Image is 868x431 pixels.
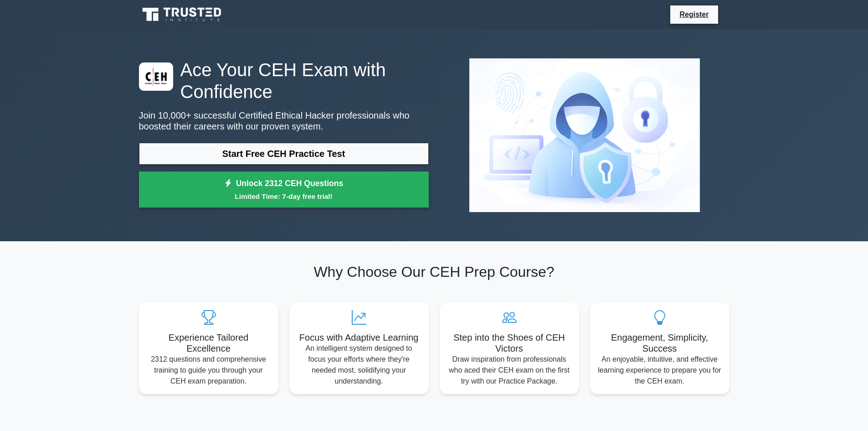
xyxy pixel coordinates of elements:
h1: Ace Your CEH Exam with Confidence [139,59,429,103]
a: Register [674,9,714,20]
p: 2312 questions and comprehensive training to guide you through your CEH exam preparation. [146,354,271,387]
h5: Step into the Shoes of CEH Victors [447,332,572,354]
p: An intelligent system designed to focus your efforts where they're needed most, solidifying your ... [297,343,421,387]
h5: Experience Tailored Excellence [146,332,271,354]
small: Limited Time: 7-day free trial! [150,191,417,202]
h5: Focus with Adaptive Learning [297,332,421,343]
h5: Engagement, Simplicity, Success [597,332,722,354]
a: Start Free CEH Practice Test [139,143,429,165]
p: Draw inspiration from professionals who aced their CEH exam on the first try with our Practice Pa... [447,354,572,387]
a: Unlock 2312 CEH QuestionsLimited Time: 7-day free trial! [139,171,429,208]
p: An enjoyable, intuitive, and effective learning experience to prepare you for the CEH exam. [597,354,722,387]
img: Certified Ethical Hacker Preview [462,51,707,219]
h2: Why Choose Our CEH Prep Course? [139,263,729,280]
p: Join 10,000+ successful Certified Ethical Hacker professionals who boosted their careers with our... [139,110,429,132]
